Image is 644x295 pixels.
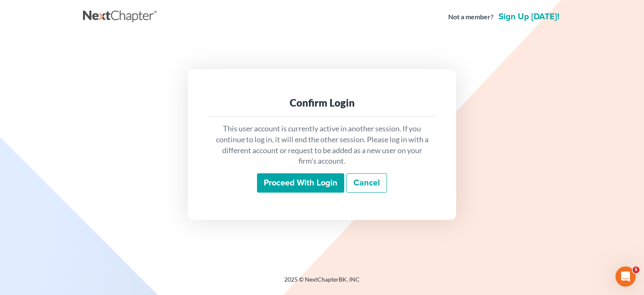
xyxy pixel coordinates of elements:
span: 5 [633,266,639,273]
input: Proceed with login [257,173,344,193]
div: 2025 © NextChapterBK, INC [83,275,561,290]
a: Sign up [DATE]! [497,13,561,21]
a: Cancel [346,173,387,193]
iframe: Intercom live chat [615,266,636,287]
strong: Not a member? [448,12,493,22]
p: This user account is currently active in another session. If you continue to log in, it will end ... [215,123,429,167]
div: Confirm Login [215,96,429,110]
